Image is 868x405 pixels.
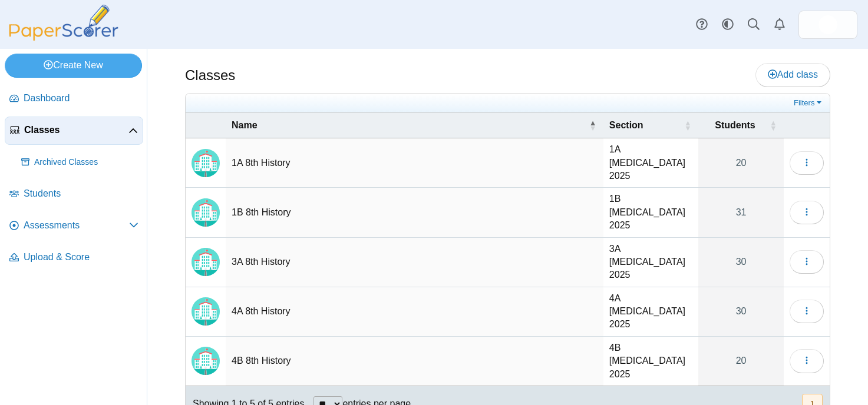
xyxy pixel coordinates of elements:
[684,113,691,138] span: Section : Activate to sort
[767,12,793,38] a: Alerts
[5,180,143,208] a: Students
[192,248,220,276] img: Locally created class
[5,5,123,41] img: PaperScorer
[24,219,129,232] span: Assessments
[603,287,698,337] td: 4A [MEDICAL_DATA] 2025
[192,347,220,375] img: Locally created class
[5,212,143,240] a: Assessments
[226,138,603,188] td: 1A 8th History
[192,149,220,177] img: Locally created class
[5,54,142,77] a: Create New
[192,297,220,326] img: Locally created class
[24,187,138,200] span: Students
[603,138,698,188] td: 1A [MEDICAL_DATA] 2025
[226,188,603,237] td: 1B 8th History
[603,238,698,287] td: 3A [MEDICAL_DATA] 2025
[5,85,143,113] a: Dashboard
[603,188,698,237] td: 1B [MEDICAL_DATA] 2025
[5,244,143,272] a: Upload & Score
[226,287,603,337] td: 4A 8th History
[698,337,784,386] a: 20
[819,15,837,34] span: Casey Shaffer
[798,11,857,39] a: ps.08Dk8HiHb5BR1L0X
[609,120,643,130] span: Section
[770,113,777,138] span: Students : Activate to sort
[16,148,143,177] a: Archived Classes
[5,32,123,42] a: PaperScorer
[192,198,220,227] img: Locally created class
[232,120,258,130] span: Name
[791,97,827,109] a: Filters
[5,117,143,145] a: Classes
[34,157,138,168] span: Archived Classes
[24,92,138,105] span: Dashboard
[819,15,837,34] img: ps.08Dk8HiHb5BR1L0X
[226,238,603,287] td: 3A 8th History
[24,251,138,264] span: Upload & Score
[698,287,784,336] a: 30
[755,63,830,87] a: Add class
[185,65,235,85] h1: Classes
[24,124,128,137] span: Classes
[698,188,784,237] a: 31
[603,337,698,386] td: 4B [MEDICAL_DATA] 2025
[589,113,596,138] span: Name : Activate to invert sorting
[226,337,603,386] td: 4B 8th History
[715,120,755,130] span: Students
[698,238,784,287] a: 30
[698,138,784,187] a: 20
[768,69,818,79] span: Add class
